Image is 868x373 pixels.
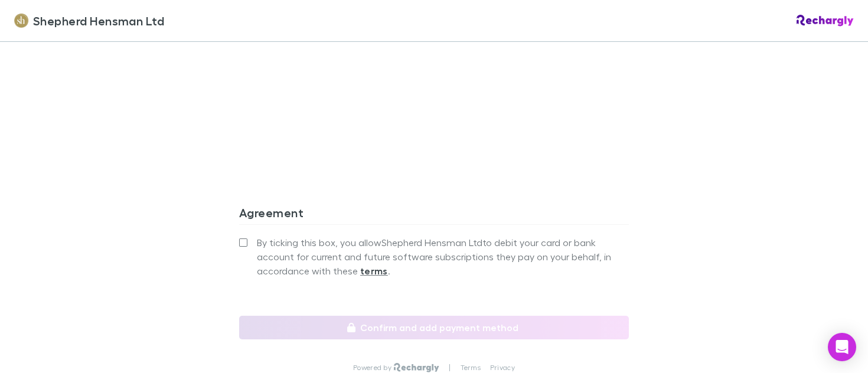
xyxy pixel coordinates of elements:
[490,363,515,372] a: Privacy
[239,205,629,224] h3: Agreement
[360,265,388,277] strong: terms
[828,333,856,361] div: Open Intercom Messenger
[797,15,854,27] img: Rechargly Logo
[14,14,28,28] img: Shepherd Hensman Ltd's Logo
[394,363,439,372] img: Rechargly Logo
[257,235,629,278] span: By ticking this box, you allow Shepherd Hensman Ltd to debit your card or bank account for curren...
[33,12,164,30] span: Shepherd Hensman Ltd
[239,316,629,339] button: Confirm and add payment method
[353,363,394,372] p: Powered by
[461,363,481,372] a: Terms
[449,363,451,372] p: |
